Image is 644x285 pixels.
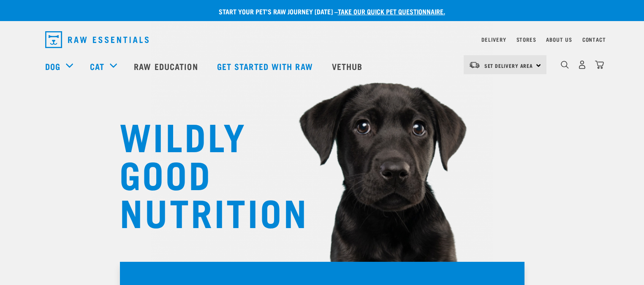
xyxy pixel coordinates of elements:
nav: dropdown navigation [38,28,606,51]
a: Contact [582,38,606,41]
a: Raw Education [125,49,208,83]
a: Get started with Raw [209,49,323,83]
a: About Us [546,38,572,41]
a: Dog [45,60,60,73]
a: Cat [90,60,104,73]
a: Stores [516,38,536,41]
img: van-moving.png [469,61,480,69]
img: Raw Essentials Logo [45,31,149,48]
img: home-icon@2x.png [595,60,604,69]
a: Vethub [323,49,373,83]
a: take our quick pet questionnaire. [338,9,445,13]
img: user.png [578,60,587,69]
img: home-icon-1@2x.png [561,61,569,69]
h1: WILDLY GOOD NUTRITION [120,116,288,230]
span: Set Delivery Area [484,64,533,67]
a: Delivery [481,38,506,41]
